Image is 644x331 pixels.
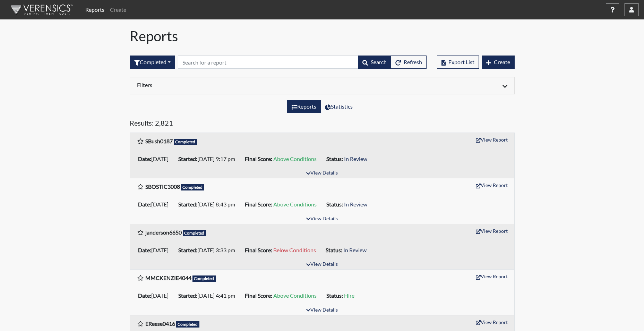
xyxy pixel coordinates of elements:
span: Create [494,59,510,65]
h6: Filters [137,82,317,88]
b: EReese0416 [145,320,175,327]
b: Final Score: [245,201,272,207]
li: [DATE] 8:43 pm [175,199,242,210]
span: Completed [176,321,200,328]
b: SBOSTIC3008 [145,183,180,190]
button: View Report [473,180,511,190]
button: View Report [473,134,511,145]
span: In Review [344,155,367,162]
button: View Report [473,226,511,236]
li: [DATE] [135,153,175,164]
h5: Results: 2,821 [130,119,515,130]
button: View Details [303,169,341,178]
button: View Details [303,306,341,315]
button: View Report [473,317,511,328]
button: View Details [303,260,341,269]
a: Create [107,3,129,17]
h1: Reports [130,28,515,44]
div: Filter by interview status [130,56,175,69]
button: Search [358,56,391,69]
span: Export List [448,59,474,65]
li: [DATE] 4:41 pm [175,290,242,301]
b: Started: [178,201,197,207]
span: Above Conditions [273,201,317,207]
span: Completed [181,184,205,190]
b: SBush0187 [145,138,173,144]
label: View the list of reports [287,100,321,113]
span: Refresh [404,59,422,65]
span: Completed [183,230,206,236]
span: Below Conditions [273,247,316,253]
a: Reports [83,3,107,17]
li: [DATE] 3:33 pm [175,245,242,256]
span: Above Conditions [273,292,317,299]
span: Search [371,59,387,65]
b: Status: [326,247,342,253]
b: MMCKENZIE4044 [145,274,191,281]
li: [DATE] [135,245,175,256]
button: View Details [303,214,341,224]
button: Completed [130,56,175,69]
b: janderson6650 [145,229,182,236]
b: Started: [178,292,197,299]
label: View statistics about completed interviews [320,100,357,113]
b: Date: [138,155,151,162]
li: [DATE] [135,199,175,210]
span: Completed [192,275,216,282]
b: Final Score: [245,247,272,253]
b: Status: [326,155,343,162]
b: Final Score: [245,292,272,299]
input: Search by Registration ID, Interview Number, or Investigation Name. [178,56,358,69]
b: Started: [178,155,197,162]
div: Click to expand/collapse filters [132,82,513,90]
span: Hire [344,292,354,299]
b: Date: [138,247,151,253]
span: Above Conditions [273,155,317,162]
button: Refresh [391,56,427,69]
b: Started: [178,247,197,253]
button: Export List [437,56,479,69]
span: In Review [343,247,367,253]
button: View Report [473,271,511,282]
button: Create [482,56,515,69]
span: In Review [344,201,367,207]
b: Date: [138,292,151,299]
span: Completed [174,139,197,145]
li: [DATE] [135,290,175,301]
b: Final Score: [245,155,272,162]
li: [DATE] 9:17 pm [175,153,242,164]
b: Status: [326,292,343,299]
b: Date: [138,201,151,207]
b: Status: [326,201,343,207]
